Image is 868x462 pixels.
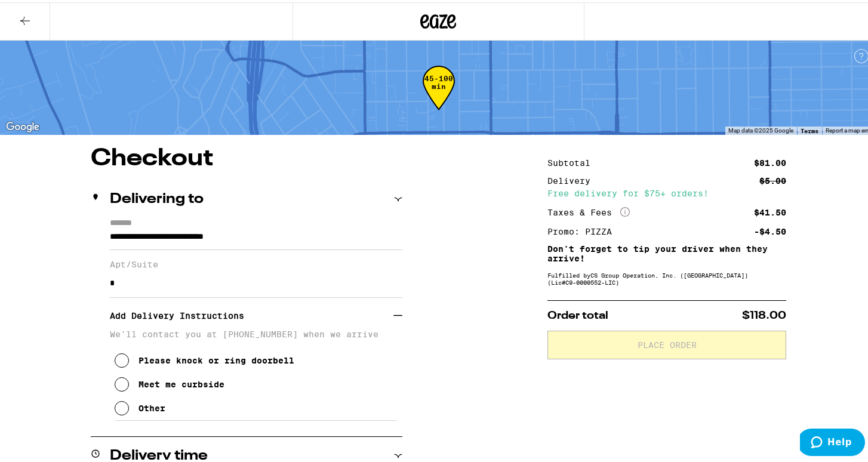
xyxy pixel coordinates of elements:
span: Map data ©2025 Google [728,125,793,131]
h1: Checkout [91,144,402,168]
div: Subtotal [547,156,599,165]
p: We'll contact you at [PHONE_NUMBER] when we arrive [110,327,402,337]
div: $5.00 [759,174,786,183]
label: Apt/Suite [110,257,402,267]
span: $118.00 [742,308,786,319]
p: Don't forget to tip your driver when they arrive! [547,242,786,261]
div: Please knock or ring doorbell [138,353,294,363]
img: Google [3,117,42,133]
div: Meet me curbside [138,377,224,387]
div: 45-100 min [423,72,455,117]
button: Please knock or ring doorbell [115,346,294,370]
button: Meet me curbside [115,370,224,394]
div: Fulfilled by CS Group Operation, Inc. ([GEOGRAPHIC_DATA]) (Lic# C9-0000552-LIC ) [547,269,786,284]
div: Free delivery for $75+ orders! [547,187,786,195]
div: Taxes & Fees [547,205,630,215]
h3: Add Delivery Instructions [110,300,393,327]
div: -$4.50 [754,225,786,233]
div: Delivery [547,174,599,183]
button: Other [115,394,165,418]
span: Order total [547,308,608,319]
div: $81.00 [754,156,786,165]
iframe: Opens a widget where you can find more information [800,426,865,456]
h2: Delivery time [110,446,208,461]
h2: Delivering to [110,190,204,204]
a: Open this area in Google Maps (opens a new window) [3,117,42,133]
div: $41.50 [754,206,786,214]
a: Terms [801,125,818,132]
span: Place Order [638,338,697,347]
div: Other [138,401,165,411]
button: Place Order [547,328,786,357]
div: Promo: PIZZA [547,225,620,233]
